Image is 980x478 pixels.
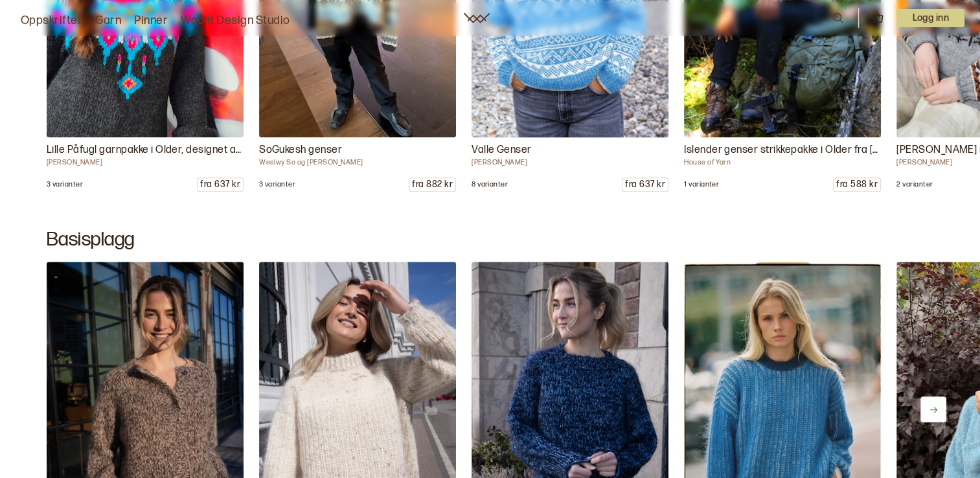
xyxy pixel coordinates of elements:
p: Islender genser strikkepakke i Older fra [PERSON_NAME] [684,142,881,158]
p: [PERSON_NAME] [47,158,244,167]
p: 1 varianter [684,180,719,189]
a: Pinner [134,12,168,30]
p: Weslwy So og [PERSON_NAME] [259,158,456,167]
a: Woolit [464,13,490,23]
h2: Basisplagg [47,228,933,251]
p: SoGukesh genser [259,142,456,158]
button: User dropdown [896,9,964,27]
p: fra 637 kr [622,178,668,191]
a: Oppskrifter [21,12,82,30]
p: Valle Genser [472,142,668,158]
p: fra 637 kr [198,178,243,191]
p: Logg inn [896,9,964,27]
p: fra 588 kr [834,178,880,191]
p: 8 varianter [472,180,508,189]
p: House of Yarn [684,158,881,167]
p: 3 varianter [259,180,295,189]
p: Lille Påfugl garnpakke i Older, designet av [PERSON_NAME] [47,142,244,158]
a: Garn [95,12,121,30]
p: fra 882 kr [409,178,455,191]
p: 2 varianter [896,180,933,189]
p: [PERSON_NAME] [472,158,668,167]
p: 3 varianter [47,180,83,189]
a: Woolit Design Studio [181,12,290,30]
